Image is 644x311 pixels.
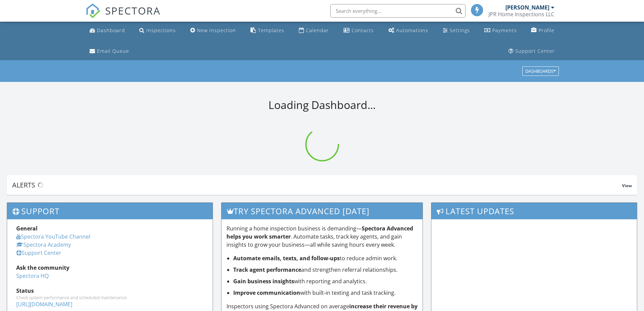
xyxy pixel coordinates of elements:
[233,254,340,262] strong: Automate emails, texts, and follow-ups
[488,11,554,18] div: JPR Home Inspections LLC
[16,241,71,248] a: Spectora Academy
[146,27,176,34] div: Inspections
[233,266,418,274] li: and strengthen referral relationships.
[86,3,100,18] img: The Best Home Inspection Software - Spectora
[296,24,332,37] a: Calendar
[528,24,557,37] a: Company Profile
[87,24,128,37] a: Dashboard
[248,24,287,37] a: Templates
[16,301,72,308] a: [URL][DOMAIN_NAME]
[16,287,204,295] div: Status
[233,266,301,273] strong: Track agent performance
[258,27,284,34] div: Templates
[306,27,329,34] div: Calendar
[506,45,557,58] a: Support Center
[505,4,549,11] div: [PERSON_NAME]
[233,289,300,296] strong: Improve communication
[522,67,559,76] button: Dashboards
[221,203,423,219] h3: Try spectora advanced [DATE]
[396,27,428,34] div: Automations
[539,27,554,34] div: Profile
[233,254,418,262] li: to reduce admin work.
[226,225,413,240] strong: Spectora Advanced helps you work smarter
[226,224,418,249] p: Running a home inspection business is demanding— . Automate tasks, track key agents, and gain ins...
[16,225,38,232] strong: General
[330,4,466,18] input: Search everything...
[386,24,431,37] a: Automations (Basic)
[233,277,294,285] strong: Gain business insights
[87,45,132,58] a: Email Queue
[16,249,61,257] a: Support Center
[622,183,632,188] span: View
[188,24,239,37] a: New Inspection
[16,233,90,240] a: Spectora YouTube Channel
[492,27,517,34] div: Payments
[525,69,556,74] div: Dashboards
[233,289,418,297] li: with built-in texting and task tracking.
[97,48,129,54] div: Email Queue
[16,295,204,300] div: Check system performance and scheduled maintenance.
[16,272,49,280] a: Spectora HQ
[7,203,213,219] h3: Support
[352,27,374,34] div: Contacts
[431,203,637,219] h3: Latest Updates
[86,9,161,23] a: SPECTORA
[105,3,161,18] span: SPECTORA
[197,27,236,34] div: New Inspection
[341,24,377,37] a: Contacts
[16,264,204,272] div: Ask the community
[515,48,555,54] div: Support Center
[97,27,125,34] div: Dashboard
[440,24,473,37] a: Settings
[233,277,418,285] li: with reporting and analytics.
[450,27,470,34] div: Settings
[137,24,178,37] a: Inspections
[482,24,520,37] a: Payments
[12,180,622,190] div: Alerts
